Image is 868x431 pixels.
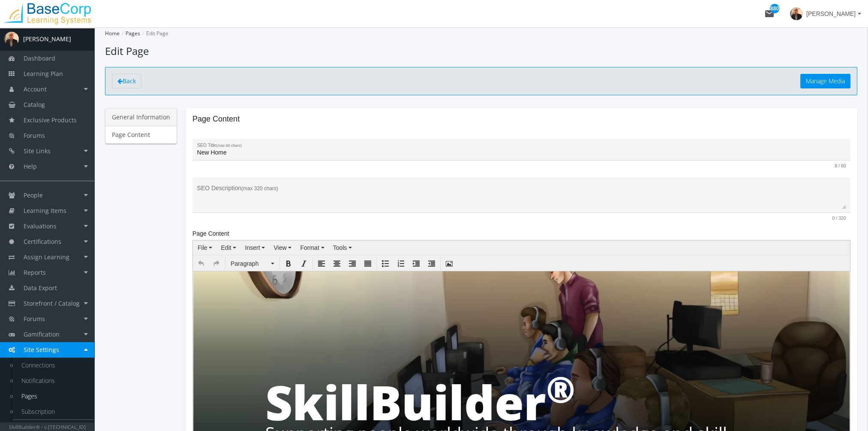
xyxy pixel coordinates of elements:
[13,389,94,404] a: Pages
[72,152,534,172] small: Supporting people worldwide through knowledge and skill
[24,191,43,199] span: People
[378,257,393,270] div: Bullet list
[105,126,177,144] a: Page Content
[24,70,63,78] span: Learning Plan
[112,74,141,88] a: Back
[24,237,61,246] span: Certifications
[24,54,55,62] span: Dashboard
[442,257,457,270] div: Insert/edit image
[24,116,77,124] span: Exclusive Products
[353,94,382,142] sup: ®
[24,284,57,292] span: Data Export
[409,257,423,270] div: Increase indent
[393,257,408,270] div: Numbered list
[333,258,417,273] a: SkillBuilder LMS
[201,253,318,308] p: Learning Resource Development
[345,257,360,270] div: Align right
[9,423,86,430] small: SkillBuilder® - v.[TECHNICAL_ID]
[105,44,857,58] h1: Edit Page
[13,373,94,389] a: Notifications
[424,257,439,270] div: Decrease indent
[24,162,37,170] span: Help
[24,206,66,215] span: Learning Items
[24,346,59,354] span: Site Settings
[13,404,94,419] a: Subscription
[198,244,207,251] span: File
[231,259,269,268] span: Paragraph
[24,268,46,276] span: Reports
[72,253,192,308] p: Consulting and Implementation Services
[835,164,846,169] mat-hint: 8 / 60
[24,131,45,140] span: Forums
[333,244,347,251] span: Tools
[806,6,856,21] span: [PERSON_NAME]
[24,147,51,155] span: Site Links
[832,216,846,221] mat-hint: 0 / 320
[192,115,850,124] h2: Page Content
[23,35,71,43] div: [PERSON_NAME]
[24,100,45,109] span: Catalog
[123,77,136,85] span: Back
[105,30,120,37] a: Home
[273,244,286,251] span: View
[360,257,375,270] div: Justify
[24,85,47,93] span: Account
[140,27,168,39] li: Edit Page
[24,330,60,338] span: Gamification
[24,315,45,323] span: Forums
[281,257,296,270] div: Bold
[764,9,775,19] mat-icon: mail
[209,257,224,270] div: Redo
[24,299,80,307] span: Storefront / Catalog
[105,108,177,126] a: General Information
[72,109,534,172] h1: SkillBuilder
[297,257,311,270] div: Italic
[13,358,94,373] a: Connections
[314,257,329,270] div: Align left
[330,257,344,270] div: Align center
[126,30,140,37] a: Pages
[300,244,319,251] span: Format
[390,258,396,268] sup: ®
[24,222,57,230] span: Evaluations
[194,257,208,270] div: Undo
[457,253,575,293] p: Associations Management
[24,253,69,261] span: Assign Learning
[192,229,229,238] label: Page Content
[245,244,260,251] span: Insert
[800,74,850,88] button: Manage Media
[221,244,231,251] span: Edit
[4,32,19,46] img: profilePicture.png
